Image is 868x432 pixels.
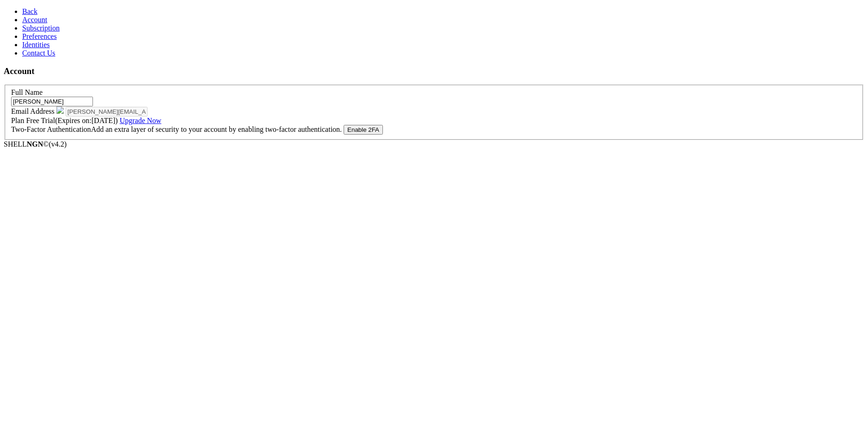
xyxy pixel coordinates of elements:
label: Full Name [11,88,43,96]
span: SHELL © [4,140,67,148]
span: Free Trial (Expires on: [DATE] ) [26,117,161,124]
span: 4.2.0 [49,140,67,148]
label: Two-Factor Authentication [11,125,344,133]
h3: Account [4,66,864,76]
a: Subscription [22,24,60,32]
a: Upgrade Now [120,117,161,124]
a: Contact Us [22,49,55,57]
label: Plan [11,117,161,124]
button: Enable 2FA [344,125,383,135]
input: Full Name [11,97,93,106]
span: Add an extra layer of security to your account by enabling two-factor authentication. [91,125,342,133]
a: Preferences [22,32,57,40]
a: Identities [22,41,50,49]
img: google-icon.svg [56,106,64,114]
b: NGN [27,140,43,148]
label: Email Address [11,107,66,115]
a: Account [22,16,47,24]
a: Back [22,7,37,15]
